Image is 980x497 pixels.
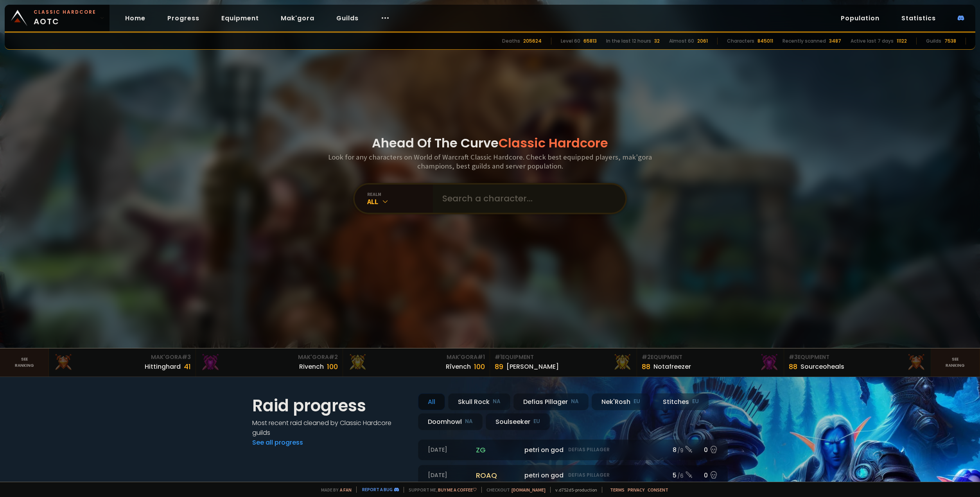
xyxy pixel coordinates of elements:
a: [DOMAIN_NAME] [512,487,546,493]
div: Sourceoheals [801,362,844,371]
a: a fan [340,487,352,493]
span: # 1 [495,353,502,361]
span: # 2 [329,353,338,361]
small: NA [465,418,473,425]
div: 11122 [897,38,907,45]
a: See all progress [252,438,303,447]
a: Seeranking [931,348,980,377]
div: Soulseeker [486,413,550,430]
div: 7538 [944,38,956,45]
small: Classic Hardcore [34,9,96,16]
a: Statistics [895,10,942,26]
div: 65813 [583,38,597,45]
a: Guilds [330,10,365,26]
div: Characters [727,38,754,45]
div: Doomhowl [418,413,483,430]
span: v. d752d5 - production [550,487,597,493]
a: #2Equipment88Notafreezer [637,348,784,377]
a: Progress [161,10,206,26]
span: Classic Hardcore [499,134,608,152]
div: 2061 [697,38,708,45]
a: Terms [610,487,625,493]
div: 41 [184,361,191,372]
div: All [367,197,433,206]
span: # 2 [642,353,651,361]
a: Privacy [628,487,644,493]
small: EU [533,418,540,425]
div: realm [367,191,433,197]
a: Mak'Gora#1Rîvench100 [343,348,490,377]
div: Defias Pillager [513,393,589,410]
h4: Most recent raid cleaned by Classic Hardcore guilds [252,418,409,438]
input: Search a character... [438,185,616,213]
h3: Look for any characters on World of Warcraft Classic Hardcore. Check best equipped players, mak'g... [325,153,655,170]
div: 845011 [757,38,773,45]
span: Support me, [404,487,477,493]
a: Population [835,10,886,26]
a: Home [119,10,152,26]
div: 32 [654,38,660,45]
a: #3Equipment88Sourceoheals [784,348,931,377]
div: Nek'Rosh [592,393,650,410]
div: Hittinghard [145,362,181,371]
div: Mak'Gora [201,353,338,361]
div: Equipment [789,353,926,361]
small: NA [493,398,501,405]
div: [PERSON_NAME] [506,362,559,371]
div: Rîvench [446,362,471,371]
a: Mak'Gora#3Hittinghard41 [49,348,196,377]
div: Equipment [495,353,632,361]
h1: Raid progress [252,393,409,418]
div: Mak'Gora [54,353,191,361]
a: #1Equipment89[PERSON_NAME] [490,348,637,377]
div: Equipment [642,353,779,361]
div: Mak'Gora [348,353,485,361]
a: [DATE]roaqpetri on godDefias Pillager5 /60 [418,465,728,486]
a: Mak'Gora#2Rivench100 [196,348,343,377]
div: Guilds [926,38,941,45]
div: Skull Rock [448,393,510,410]
div: Deaths [502,38,520,45]
div: Rivench [299,362,324,371]
div: Active last 7 days [851,38,894,45]
a: Classic HardcoreAOTC [5,5,109,31]
div: All [418,393,445,410]
a: Buy me a coffee [438,487,477,493]
div: 100 [327,361,338,372]
div: 89 [495,361,503,372]
h1: Ahead Of The Curve [372,134,608,153]
span: # 1 [477,353,485,361]
span: Checkout [481,487,546,493]
a: [DATE]zgpetri on godDefias Pillager8 /90 [418,440,728,460]
span: Made by [316,487,352,493]
a: Mak'gora [275,10,321,26]
div: Notafreezer [653,362,691,371]
small: EU [634,398,640,405]
small: EU [692,398,699,405]
div: Level 60 [561,38,580,45]
a: Equipment [215,10,265,26]
a: Report a bug [362,486,393,492]
div: 3487 [829,38,841,45]
a: Consent [648,487,668,493]
span: # 3 [789,353,798,361]
div: 205624 [523,38,542,45]
div: Almost 60 [669,38,694,45]
div: 88 [789,361,797,372]
div: 88 [642,361,650,372]
span: # 3 [182,353,191,361]
div: In the last 12 hours [606,38,651,45]
small: NA [571,398,579,405]
div: Stitches [653,393,709,410]
span: AOTC [34,9,96,27]
div: 100 [474,361,485,372]
div: Recently scanned [783,38,826,45]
